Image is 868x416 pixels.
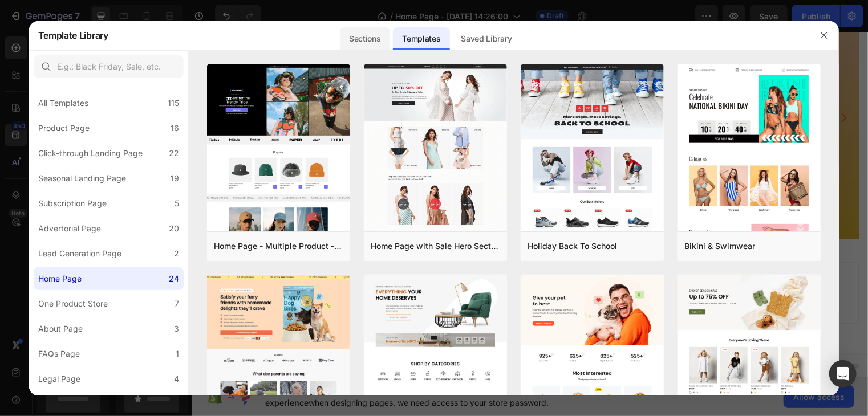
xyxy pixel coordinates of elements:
div: 1 [176,347,179,361]
div: 22 [169,146,179,160]
button: Dot [350,194,357,201]
button: Carousel Next Arrow [644,72,675,103]
div: Bikini & Swimwear [684,239,755,253]
span: Add section [315,227,370,239]
div: 2 [174,247,179,260]
div: 19 [171,172,179,185]
div: Home Page - Multiple Product - Apparel - Style 4 [214,239,343,253]
div: Saved Library [452,27,521,50]
button: Carousel Back Arrow [9,72,40,103]
div: Choose templates [220,252,289,264]
button: Dot [339,194,346,201]
div: 16 [171,121,179,135]
div: Holiday Back To School [528,239,617,253]
span: inspired by CRO experts [214,266,292,276]
div: Home Page [38,272,82,286]
div: Click-through Landing Page [38,146,143,160]
div: 20 [169,222,179,235]
div: Subscription Page [38,197,107,210]
div: Add blank section [392,252,462,264]
div: 115 [168,96,179,110]
div: Lead Generation Page [38,247,121,260]
div: Open Intercom Messenger [829,360,857,388]
div: All Templates [38,96,88,110]
div: FAQs Page [38,347,80,361]
div: 5 [175,197,179,210]
div: Generate layout [309,252,369,264]
div: Legal Page [38,372,80,386]
div: 7 [175,297,179,311]
div: About Page [38,322,83,336]
div: Home Page with Sale Hero Section [371,239,500,253]
button: Dot [327,194,334,201]
h2: Template Library [38,21,108,50]
div: 4 [174,372,179,386]
div: Sections [340,27,390,50]
div: Product Page [38,121,90,135]
div: Templates [393,27,449,50]
input: E.g.: Black Friday, Sale, etc. [34,55,184,78]
span: then drag & drop elements [384,266,469,276]
div: Seasonal Landing Page [38,172,126,185]
div: 3 [174,322,179,336]
div: One Product Store [38,297,108,311]
div: 24 [169,272,179,286]
div: Advertorial Page [38,222,101,235]
span: from URL or image [307,266,368,276]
